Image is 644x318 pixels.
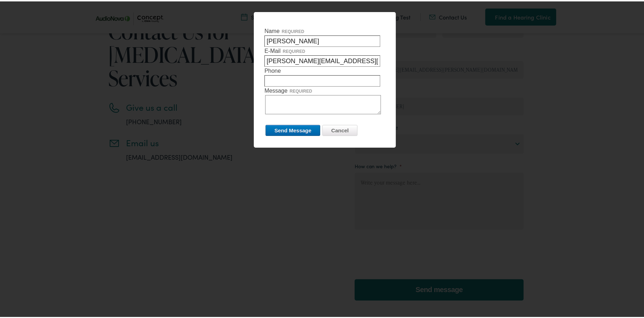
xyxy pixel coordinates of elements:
[265,94,381,113] textarea: Messagerequired
[264,65,385,85] label: Phone
[283,48,305,53] span: required
[264,45,385,65] label: E-Mail
[266,124,320,135] input: Send Message
[264,54,380,65] input: E-Mailrequired
[264,74,380,85] input: Phone
[290,87,312,92] span: required
[322,124,358,135] input: Cancel
[264,85,385,113] label: Message
[264,26,385,45] label: Name
[282,28,304,33] span: required
[264,34,380,45] input: Namerequired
